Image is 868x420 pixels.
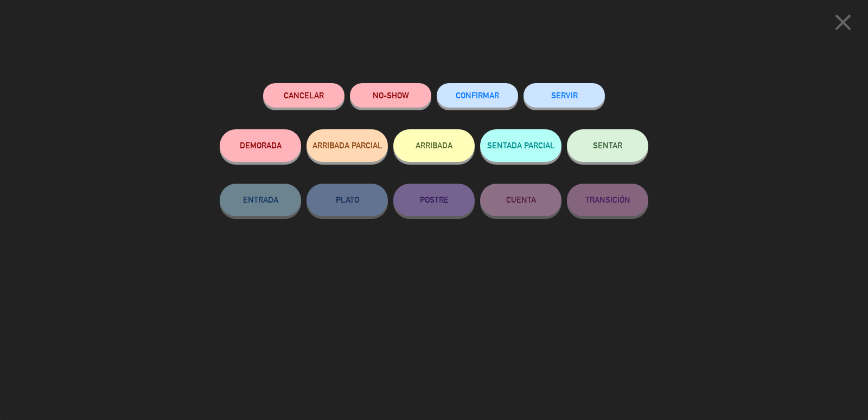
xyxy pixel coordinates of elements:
button: close [826,8,860,40]
span: SENTAR [593,141,622,150]
button: TRANSICIÓN [567,184,648,216]
button: SENTAR [567,129,648,162]
button: DEMORADA [220,129,301,162]
button: ARRIBADA [393,129,475,162]
button: ENTRADA [220,184,301,216]
span: CONFIRMAR [456,91,499,100]
span: ARRIBADA PARCIAL [312,141,382,150]
button: CUENTA [480,184,561,216]
button: SENTADA PARCIAL [480,129,561,162]
button: ARRIBADA PARCIAL [307,129,388,162]
button: NO-SHOW [350,83,431,108]
button: CONFIRMAR [437,83,518,108]
i: close [829,9,857,36]
button: PLATO [307,184,388,216]
button: Cancelar [263,83,344,108]
button: SERVIR [524,83,605,108]
button: POSTRE [393,184,475,216]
